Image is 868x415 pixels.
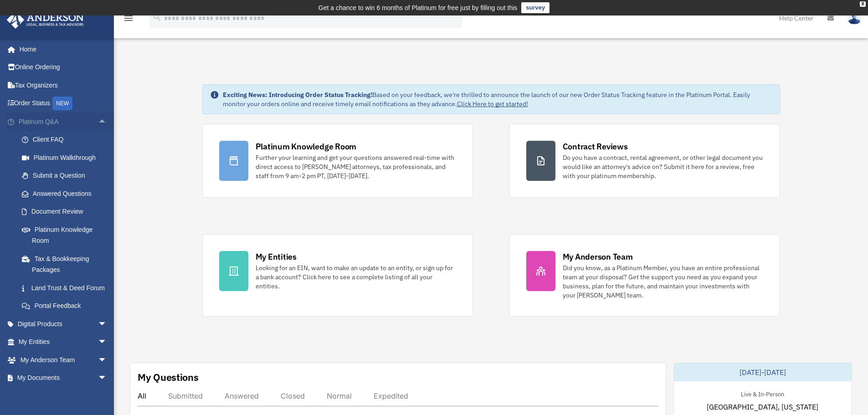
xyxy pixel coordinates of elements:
[734,389,791,398] div: Live & In-Person
[13,297,121,315] a: Portal Feedback
[6,369,121,387] a: My Documentsarrow_drop_down
[225,391,259,400] div: Answered
[860,1,866,7] div: close
[13,131,121,149] a: Client FAQ
[98,351,116,369] span: arrow_drop_down
[256,251,297,262] div: My Entities
[374,391,408,400] div: Expedited
[509,234,780,317] a: My Anderson Team Did you know, as a Platinum Member, you have an entire professional team at your...
[509,124,780,198] a: Contract Reviews Do you have a contract, rental agreement, or other legal document you would like...
[13,184,121,203] a: Answered Questions
[52,97,72,110] div: NEW
[13,250,121,279] a: Tax & Bookkeeping Packages
[98,113,116,131] span: arrow_drop_up
[123,13,134,24] i: menu
[256,141,357,152] div: Platinum Knowledge Room
[152,12,162,22] i: search
[521,2,550,13] a: survey
[327,391,352,400] div: Normal
[6,351,121,369] a: My Anderson Teamarrow_drop_down
[256,263,456,291] div: Looking for an EIN, want to make an update to an entity, or sign up for a bank account? Click her...
[223,90,772,108] div: Based on your feedback, we're thrilled to announce the launch of our new Order Status Tracking fe...
[6,315,121,333] a: Digital Productsarrow_drop_down
[6,113,121,131] a: Platinum Q&Aarrow_drop_up
[6,94,121,113] a: Order StatusNEW
[847,11,861,25] img: User Pic
[13,279,121,297] a: Land Trust & Deed Forum
[563,153,763,180] div: Do you have a contract, rental agreement, or other legal document you would like an attorney's ad...
[281,391,305,400] div: Closed
[223,91,372,99] strong: Exciting News: Introducing Order Status Tracking!
[6,58,121,77] a: Online Ordering
[168,391,203,400] div: Submitted
[674,363,852,381] div: [DATE]-[DATE]
[563,263,763,300] div: Did you know, as a Platinum Member, you have an entire professional team at your disposal? Get th...
[563,141,628,152] div: Contract Reviews
[6,76,121,94] a: Tax Organizers
[318,2,518,13] div: Get a chance to win 6 months of Platinum for free just by filling out this
[457,100,528,108] a: Click Here to get started!
[98,315,116,333] span: arrow_drop_down
[13,167,121,185] a: Submit a Question
[6,40,116,58] a: Home
[138,391,146,400] div: All
[202,124,473,198] a: Platinum Knowledge Room Further your learning and get your questions answered real-time with dire...
[123,16,134,24] a: menu
[13,149,121,167] a: Platinum Walkthrough
[6,333,121,351] a: My Entitiesarrow_drop_down
[563,251,633,262] div: My Anderson Team
[202,234,473,317] a: My Entities Looking for an EIN, want to make an update to an entity, or sign up for a bank accoun...
[98,369,116,388] span: arrow_drop_down
[138,370,199,384] div: My Questions
[707,401,818,412] span: [GEOGRAPHIC_DATA], [US_STATE]
[98,333,116,352] span: arrow_drop_down
[256,153,456,180] div: Further your learning and get your questions answered real-time with direct access to [PERSON_NAM...
[13,203,121,221] a: Document Review
[13,220,121,250] a: Platinum Knowledge Room
[4,11,87,29] img: Anderson Advisors Platinum Portal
